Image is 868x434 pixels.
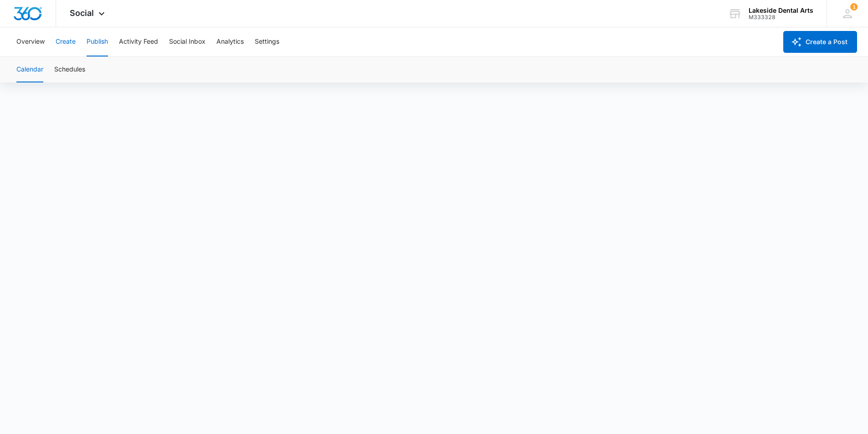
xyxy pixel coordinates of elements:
div: account name [749,7,813,14]
button: Overview [16,27,45,56]
button: Activity Feed [119,27,158,56]
button: Create [56,27,76,56]
button: Social Inbox [169,27,205,56]
div: account id [749,14,813,20]
button: Schedules [54,57,85,82]
div: notifications count [850,3,858,10]
button: Settings [255,27,279,56]
button: Create a Post [783,31,857,53]
span: 1 [850,3,858,10]
button: Calendar [16,57,43,82]
button: Publish [87,27,108,56]
span: Social [70,8,94,18]
button: Analytics [216,27,244,56]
